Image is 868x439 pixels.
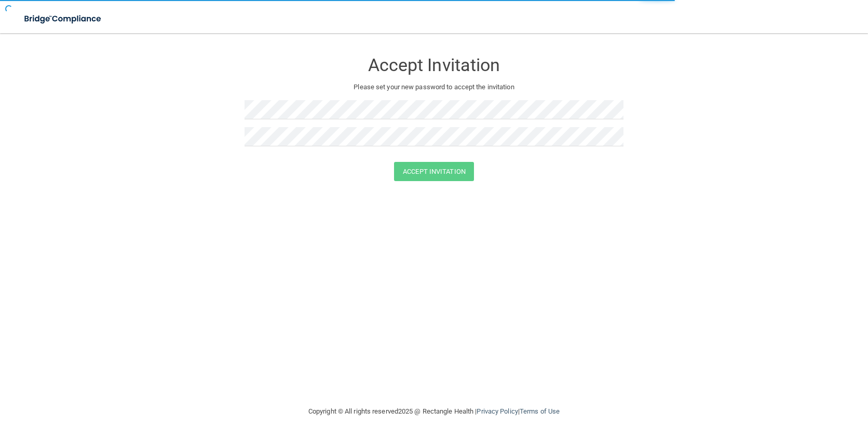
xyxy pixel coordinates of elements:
button: Accept Invitation [394,162,474,181]
a: Terms of Use [520,407,560,415]
p: Please set your new password to accept the invitation [252,81,616,93]
h3: Accept Invitation [245,56,623,75]
div: Copyright © All rights reserved 2025 @ Rectangle Health | | [245,395,623,428]
a: Privacy Policy [477,407,518,415]
img: bridge_compliance_login_screen.278c3ca4.svg [16,8,111,30]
